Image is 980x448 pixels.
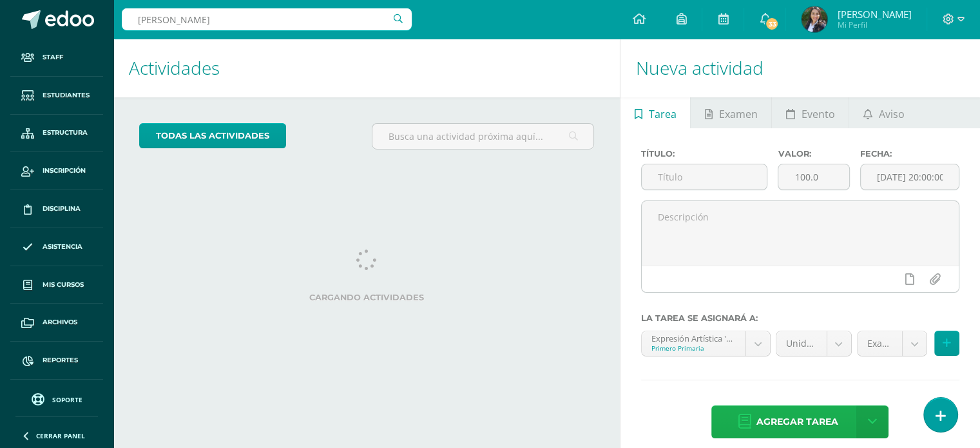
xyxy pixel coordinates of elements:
[36,431,85,440] span: Cerrar panel
[620,97,690,128] a: Tarea
[10,77,103,115] a: Estudiantes
[642,164,767,190] input: Título
[837,19,911,30] span: Mi Perfil
[372,124,593,149] input: Busca una actividad próxima aquí...
[641,313,959,323] label: La tarea se asignará a:
[867,331,892,356] span: Examen (30.0%)
[786,331,817,356] span: Unidad 4
[43,317,77,327] span: Archivos
[10,190,103,228] a: Disciplina
[858,331,927,356] a: Examen (30.0%)
[776,331,851,356] a: Unidad 4
[651,331,736,344] div: Expresión Artística 'compound--Expresión Artística'
[139,293,594,302] label: Cargando actividades
[642,331,770,356] a: Expresión Artística 'compound--Expresión Artística'Primero Primaria
[636,39,965,97] h1: Nueva actividad
[43,52,63,63] span: Staff
[765,17,779,31] span: 33
[802,6,827,32] img: a691fb3229d55866dc4a4c80c723f905.png
[43,242,82,252] span: Asistencia
[43,355,78,365] span: Reportes
[10,115,103,153] a: Estructura
[641,149,768,159] label: Título:
[43,166,86,176] span: Inscripción
[43,204,81,214] span: Disciplina
[778,149,850,159] label: Valor:
[10,39,103,77] a: Staff
[802,99,835,130] span: Evento
[43,280,84,290] span: Mis cursos
[15,390,98,407] a: Soporte
[756,406,838,438] span: Agregar tarea
[122,8,412,30] input: Busca un usuario...
[43,128,88,138] span: Estructura
[772,97,849,128] a: Evento
[139,123,286,148] a: todas las Actividades
[43,90,90,101] span: Estudiantes
[10,304,103,342] a: Archivos
[10,228,103,266] a: Asistencia
[778,164,849,190] input: Puntos máximos
[10,152,103,190] a: Inscripción
[129,39,604,97] h1: Actividades
[860,149,959,159] label: Fecha:
[651,344,736,353] div: Primero Primaria
[879,99,905,130] span: Aviso
[10,266,103,304] a: Mis cursos
[837,8,911,21] span: [PERSON_NAME]
[10,342,103,380] a: Reportes
[649,99,677,130] span: Tarea
[691,97,771,128] a: Examen
[861,164,959,190] input: Fecha de entrega
[719,99,758,130] span: Examen
[52,395,82,404] span: Soporte
[849,97,918,128] a: Aviso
